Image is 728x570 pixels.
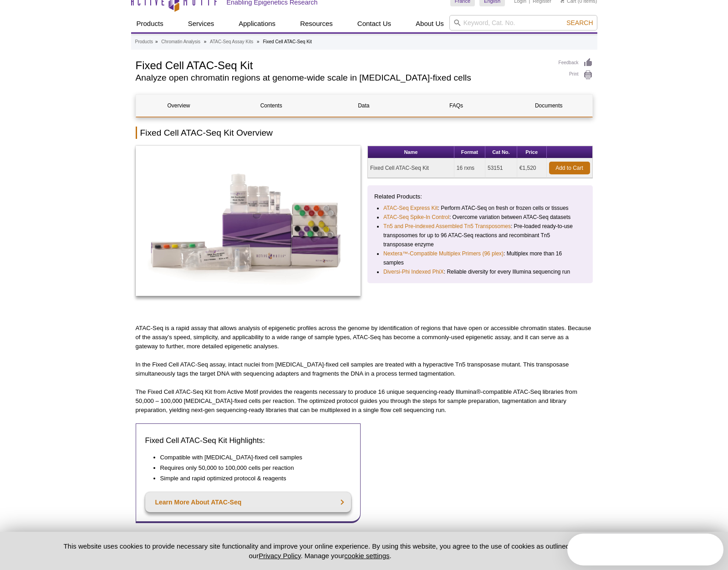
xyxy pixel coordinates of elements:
[485,146,517,158] th: Cat No.
[549,162,590,174] a: Add to Cart
[559,70,593,80] a: Print
[383,267,444,276] a: Diversi-Phi Indexed PhiX
[449,15,597,31] input: Keyword, Cat. No.
[559,58,593,68] a: Feedback
[383,204,438,213] a: ATAC-Seq Express Kit
[145,435,351,446] h3: Fixed Cell ATAC-Seq Kit Highlights:
[697,539,719,561] iframe: Intercom live chat
[485,158,517,178] td: 53151
[136,127,593,139] h2: Fixed Cell ATAC-Seq Kit Overview
[383,249,504,258] a: Nextera™-Compatible Multiplex Primers (96 plex)
[160,474,342,483] li: Simple and rapid optimized protocol & reagents
[131,15,169,32] a: Products
[160,453,342,462] li: Compatible with [MEDICAL_DATA]-fixed cell samples
[136,360,593,378] p: In the Fixed Cell ATAC-Seq assay, intact nuclei from [MEDICAL_DATA]-fixed cell samples are treate...
[295,15,338,32] a: Resources
[233,15,281,32] a: Applications
[517,158,547,178] td: €1,520
[321,95,407,117] a: Data
[210,38,253,46] a: ATAC-Seq Assay Kits
[410,15,449,32] a: About Us
[344,552,389,560] button: cookie settings
[368,158,454,178] td: Fixed Cell ATAC-Seq Kit
[413,95,499,117] a: FAQs
[506,95,591,117] a: Documents
[567,534,723,565] iframe: Intercom live chat discovery launcher
[136,58,550,71] h1: Fixed Cell ATAC-Seq Kit
[454,158,485,178] td: 16 rxns
[517,146,547,158] th: Price
[383,267,578,276] li: : Reliable diversity for every Illumina sequencing run
[204,39,207,44] li: »
[155,39,158,44] li: »
[368,146,454,158] th: Name
[383,213,449,222] a: ATAC-Seq Spike-In Control
[383,213,578,222] li: : Overcome variation between ATAC-Seq datasets
[374,192,586,201] p: Related Products:
[352,15,397,32] a: Contact Us
[566,19,593,26] span: Search
[259,552,300,560] a: Privacy Policy
[229,95,314,117] a: Contents
[367,423,593,550] iframe: Intro to ATAC-Seq: Method overview and comparison to ChIP-Seq
[136,387,593,415] p: The Fixed Cell ATAC-Seq Kit from Active Motif provides the reagents necessary to produce 16 uniqu...
[136,324,593,351] p: ATAC-Seq is a rapid assay that allows analysis of epigenetic profiles across the genome by identi...
[136,74,550,82] h2: Analyze open chromatin regions at genome-wide scale in [MEDICAL_DATA]-fixed cells
[161,38,200,46] a: Chromatin Analysis
[136,95,222,117] a: Overview
[160,463,342,473] li: Requires only 50,000 to 100,000 cells per reaction
[257,39,260,44] li: »
[383,222,578,249] li: : Pre-loaded ready-to-use transposomes for up to 96 ATAC-Seq reactions and recombinant Tn5 transp...
[145,492,351,512] a: Learn More About ATAC-Seq
[383,249,578,267] li: : Multiplex more than 16 samples
[263,39,311,44] li: Fixed Cell ATAC-Seq Kit
[48,541,593,560] p: This website uses cookies to provide necessary site functionality and improve your online experie...
[383,222,511,231] a: Tn5 and Pre-indexed Assembled Tn5 Transposomes
[136,146,361,296] img: CUT&Tag-IT Assay Kit - Tissue
[383,204,578,213] li: : Perform ATAC-Seq on fresh or frozen cells or tissues
[183,15,220,32] a: Services
[454,146,485,158] th: Format
[135,38,153,46] a: Products
[564,19,596,27] button: Search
